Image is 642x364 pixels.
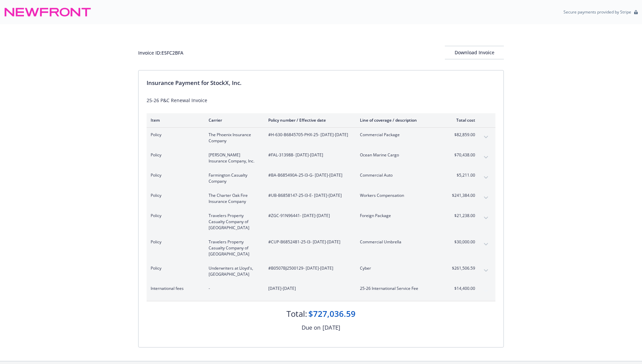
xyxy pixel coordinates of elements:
[286,308,307,320] div: Total:
[323,323,340,332] div: [DATE]
[147,209,495,235] div: PolicyTravelers Property Casualty Company of [GEOGRAPHIC_DATA]#ZGC-91N96441- [DATE]-[DATE]Foreign...
[151,117,198,123] div: Item
[481,132,491,143] button: expand content
[209,192,257,205] span: The Charter Oak Fire Insurance Company
[209,265,257,277] span: Underwriters at Lloyd's, [GEOGRAPHIC_DATA]
[360,172,439,178] span: Commercial Auto
[209,132,257,144] span: The Phoenix Insurance Company
[209,172,257,184] span: Farmington Casualty Company
[360,285,439,292] span: 25-26 International Service Fee
[450,117,475,123] div: Total cost
[268,117,349,123] div: Policy number / Effective date
[151,172,198,178] span: Policy
[209,213,257,231] span: Travelers Property Casualty Company of [GEOGRAPHIC_DATA]
[360,152,439,158] span: Ocean Marine Cargo
[302,323,320,332] div: Due on
[563,9,631,15] p: Secure payments provided by Stripe
[450,152,475,158] span: $70,438.00
[147,128,495,148] div: PolicyThe Phoenix Insurance Company#H-630-B6845705-PHX-25- [DATE]-[DATE]Commercial Package$82,859...
[147,148,495,168] div: Policy[PERSON_NAME] Insurance Company, Inc.#FAL-313988- [DATE]-[DATE]Ocean Marine Cargo$70,438.00...
[360,265,439,271] span: Cyber
[147,235,495,261] div: PolicyTravelers Property Casualty Company of [GEOGRAPHIC_DATA]#CUP-B6852481-25-I3- [DATE]-[DATE]C...
[151,265,198,271] span: Policy
[450,239,475,245] span: $30,000.00
[268,152,349,158] span: #FAL-313988 - [DATE]-[DATE]
[360,239,439,245] span: Commercial Umbrella
[268,265,349,271] span: #B0507BJ2500129 - [DATE]-[DATE]
[209,152,257,164] span: [PERSON_NAME] Insurance Company, Inc.
[481,172,491,183] button: expand content
[209,285,257,292] span: -
[151,132,198,138] span: Policy
[147,97,495,104] div: 25-26 P&C Renewal Invoice
[147,79,495,87] div: Insurance Payment for StockX, Inc.
[360,213,439,219] span: Foreign Package
[360,192,439,199] span: Workers Compensation
[268,192,349,199] span: #UB-B6858147-25-I3-E - [DATE]-[DATE]
[450,265,475,271] span: $261,506.59
[209,239,257,257] span: Travelers Property Casualty Company of [GEOGRAPHIC_DATA]
[481,285,491,296] button: expand content
[209,117,257,123] div: Carrier
[445,46,504,59] button: Download Invoice
[151,152,198,158] span: Policy
[138,49,183,56] div: Invoice ID: E5FC2BFA
[481,213,491,223] button: expand content
[450,192,475,199] span: $241,384.00
[268,285,349,292] span: [DATE]-[DATE]
[450,285,475,292] span: $14,400.00
[268,172,349,178] span: #BA-B685490A-25-I3-G - [DATE]-[DATE]
[268,132,349,138] span: #H-630-B6845705-PHX-25 - [DATE]-[DATE]
[450,132,475,138] span: $82,859.00
[445,46,504,59] div: Download Invoice
[151,285,198,292] span: International fees
[481,192,491,203] button: expand content
[450,172,475,178] span: $5,211.00
[360,117,439,123] div: Line of coverage / description
[151,192,198,199] span: Policy
[151,213,198,219] span: Policy
[151,239,198,245] span: Policy
[147,188,495,209] div: PolicyThe Charter Oak Fire Insurance Company#UB-B6858147-25-I3-E- [DATE]-[DATE]Workers Compensati...
[308,308,356,320] div: $727,036.59
[147,168,495,188] div: PolicyFarmington Casualty Company#BA-B685490A-25-I3-G- [DATE]-[DATE]Commercial Auto$5,211.00expan...
[268,239,349,245] span: #CUP-B6852481-25-I3 - [DATE]-[DATE]
[147,261,495,281] div: PolicyUnderwriters at Lloyd's, [GEOGRAPHIC_DATA]#B0507BJ2500129- [DATE]-[DATE]Cyber$261,506.59exp...
[360,132,439,138] span: Commercial Package
[481,239,491,250] button: expand content
[481,152,491,163] button: expand content
[481,265,491,276] button: expand content
[450,213,475,219] span: $21,238.00
[147,281,495,301] div: International fees-[DATE]-[DATE]25-26 International Service Fee$14,400.00expand content
[268,213,349,219] span: #ZGC-91N96441 - [DATE]-[DATE]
